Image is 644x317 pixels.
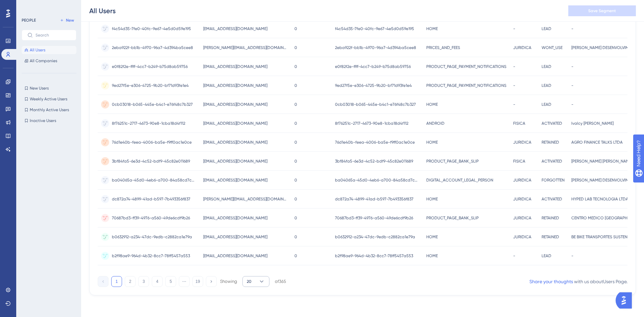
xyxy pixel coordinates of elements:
span: [PERSON_NAME] [PERSON_NAME] [571,158,633,164]
span: b2f98ae9-964d-4b32-8cc7-78ff5457a553 [112,253,190,259]
span: 8f76251c-2717-4673-90e8-1cba18d4f112 [112,121,185,126]
span: WONT_USE [542,45,563,50]
span: HOME [426,196,438,202]
span: 9ed27f5e-e306-4725-9b20-bf71d93fe1e4 [335,83,412,88]
span: [EMAIL_ADDRESS][DOMAIN_NAME] [203,83,267,88]
span: JURIDICA [513,140,531,145]
span: FISICA [513,121,525,126]
span: b0632912-a234-47dc-9edb-c2882ca1e79a [335,234,415,240]
button: All Companies [22,57,76,65]
span: [PERSON_NAME][EMAIL_ADDRESS][DOMAIN_NAME] [203,196,288,202]
span: - [571,64,573,69]
span: dc872a74-4899-41ad-b597-7b493356f837 [335,196,413,202]
button: Monthly Active Users [22,106,76,114]
span: e0f82f2e-ffff-4cc7-b249-b75d8ab59756 [112,64,188,69]
span: FORGOTTEN [542,177,565,183]
span: LEAD [542,83,551,88]
button: 19 [192,276,203,287]
span: - [513,83,515,88]
span: 0 [294,83,297,88]
span: JURIDICA [513,234,531,240]
span: RETAINED [542,215,559,221]
span: [EMAIL_ADDRESS][DOMAIN_NAME] [203,140,267,145]
span: JURIDICA [513,196,531,202]
button: 3 [138,276,149,287]
span: All Users [30,47,45,53]
span: [EMAIL_ADDRESS][DOMAIN_NAME] [203,234,267,240]
span: LEAD [542,102,551,107]
span: JURIDICA [513,177,531,183]
span: Weekly Active Users [30,96,67,102]
span: [EMAIL_ADDRESS][DOMAIN_NAME] [203,102,267,107]
span: RETAINED [542,234,559,240]
span: b2f98ae9-964d-4b32-8cc7-78ff5457a553 [335,253,413,259]
span: ACTIVATED [542,196,562,202]
iframe: UserGuiding AI Assistant Launcher [616,290,636,311]
button: 5 [165,276,176,287]
span: HOME [426,102,438,107]
span: [EMAIL_ADDRESS][DOMAIN_NAME] [203,215,267,221]
span: Ivalcy [PERSON_NAME] [571,121,614,126]
span: - [513,26,515,31]
input: Search [35,33,71,38]
span: AGRO FINANCE TALKS LTDA [571,140,623,145]
span: 0cb03018-b065-445e-b4c1-e76f48c7b327 [112,102,193,107]
span: FISICA [513,158,525,164]
span: ba04065a-45d0-4eb6-a700-84a58cd7c577 [335,177,420,183]
span: PRODUCT_PAGE_BANK_SLIP [426,158,479,164]
span: 0 [294,121,297,126]
div: All Users [89,6,116,16]
button: All Users [22,46,76,54]
span: 0 [294,158,297,164]
span: 70687bd3-ff39-4976-a560-49de6cdf9b26 [112,215,190,221]
span: 2eba922f-bb1b-4970-96a7-4d394ba5cee8 [112,45,193,50]
span: ba04065a-45d0-4eb6-a700-84a58cd7c577 [112,177,196,183]
button: ⋯ [179,276,190,287]
span: HOME [426,253,438,259]
span: - [513,102,515,107]
span: 0cb03018-b065-445e-b4c1-e76f48c7b327 [335,102,416,107]
span: JURIDICA [513,215,531,221]
span: - [571,102,573,107]
span: LEAD [542,26,551,31]
span: [EMAIL_ADDRESS][DOMAIN_NAME] [203,253,267,259]
button: 20 [242,276,269,287]
span: New [66,18,74,23]
span: [PERSON_NAME][EMAIL_ADDRESS][DOMAIN_NAME] [203,45,288,50]
span: JURIDICA [513,45,531,50]
button: 4 [152,276,163,287]
span: PRODUCT_PAGE_PAYMENT_NOTIFICATIONS [426,83,506,88]
span: e0f82f2e-ffff-4cc7-b249-b75d8ab59756 [335,64,411,69]
span: Monthly Active Users [30,107,69,113]
span: 2eba922f-bb1b-4970-96a7-4d394ba5cee8 [335,45,416,50]
span: 76d1e40b-feea-4006-ba5e-f9ff0ac1e0ce [112,140,192,145]
span: HOME [426,26,438,31]
div: Showing [220,278,237,285]
span: dc872a74-4899-41ad-b597-7b493356f837 [112,196,190,202]
button: 1 [111,276,122,287]
button: 2 [125,276,136,287]
span: [EMAIL_ADDRESS][DOMAIN_NAME] [203,177,267,183]
span: b0632912-a234-47dc-9edb-c2882ca1e79a [112,234,192,240]
span: 0 [294,215,297,221]
span: f4c54d35-7fe0-40fc-9e67-4e5d0d59e195 [112,26,191,31]
button: New [57,16,76,24]
span: HOME [426,140,438,145]
span: 0 [294,45,297,50]
span: ACTIVATED [542,121,562,126]
span: DIGITAL_ACCOUNT_LEGAL_PERSON [426,177,493,183]
span: [EMAIL_ADDRESS][DOMAIN_NAME] [203,64,267,69]
span: - [513,253,515,259]
span: 8f76251c-2717-4673-90e8-1cba18d4f112 [335,121,408,126]
span: 0 [294,26,297,31]
span: 20 [247,279,252,284]
span: HOME [426,234,438,240]
span: ANDROID [426,121,445,126]
span: [EMAIL_ADDRESS][DOMAIN_NAME] [203,158,267,164]
span: 3bf84fa5-6e3d-4c52-bdf9-45c82e011689 [112,158,190,164]
span: - [571,26,573,31]
span: PRODUCT_PAGE_BANK_SLIP [426,215,479,221]
span: All Companies [30,58,57,64]
span: ACTIVATED [542,158,562,164]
